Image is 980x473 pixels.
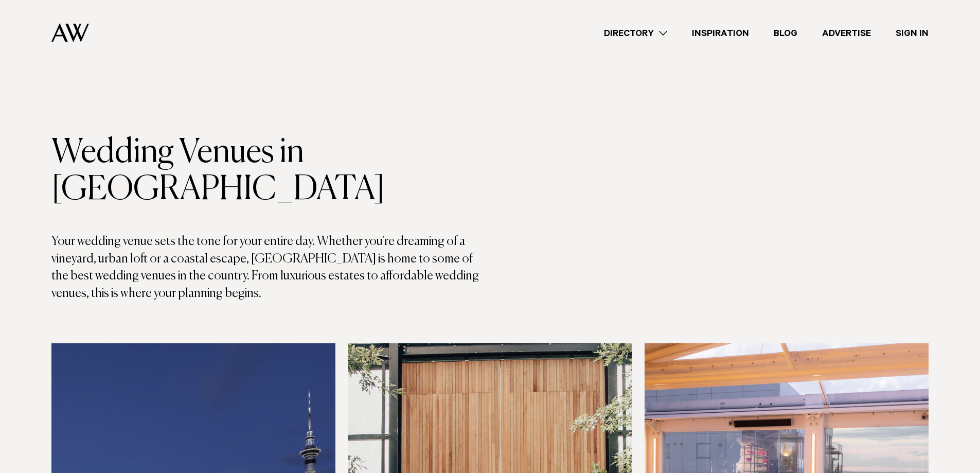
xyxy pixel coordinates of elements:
[883,26,941,40] a: Sign In
[761,26,810,40] a: Blog
[51,23,89,42] img: Auckland Weddings Logo
[680,26,761,40] a: Inspiration
[592,26,680,40] a: Directory
[51,233,490,302] p: Your wedding venue sets the tone for your entire day. Whether you're dreaming of a vineyard, urba...
[51,134,490,208] h1: Wedding Venues in [GEOGRAPHIC_DATA]
[810,26,883,40] a: Advertise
